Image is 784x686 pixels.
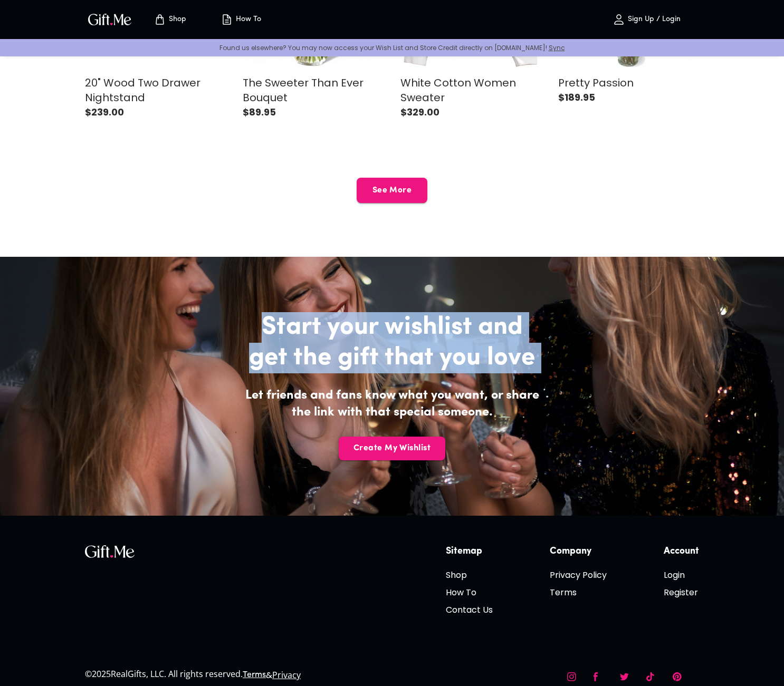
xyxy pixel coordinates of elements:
button: How To [212,3,270,36]
img: GiftMe Logo [86,12,133,27]
img: how-to.svg [221,13,233,26]
h6: Login [664,568,699,582]
h6: Account [664,545,699,558]
p: $89.95 [243,105,384,119]
a: Privacy [272,669,301,681]
h6: How To [446,586,493,599]
button: GiftMe Logo [85,13,135,26]
a: Terms [243,671,266,679]
h6: Register [664,586,699,599]
h5: 20" Wood Two Drawer Nightstand [85,75,226,105]
p: Sign Up / Login [625,15,681,24]
p: $189.95 [558,90,634,104]
button: Sign Up / Login [594,3,699,36]
a: Sync [549,43,565,52]
h6: Company [550,545,607,558]
h6: Terms [550,586,607,599]
img: GiftMe Logo [85,545,135,558]
p: Found us elsewhere? You may now access your Wish List and Store Credit directly on [DOMAIN_NAME]! [8,43,776,52]
h2: Start your wishlist and get the gift that you love [241,312,544,373]
h6: Shop [446,568,493,582]
p: How To [233,15,261,24]
h5: White Cotton Women Sweater [400,75,541,105]
p: © 2025 RealGifts, LLC. All rights reserved. [85,667,243,681]
h4: Let friends and fans know what you want, or share the link with that special someone. [241,387,544,421]
button: Create My Wishlist [339,437,445,460]
button: See More [357,178,427,203]
h6: Sitemap [446,545,493,558]
h5: The Sweeter Than Ever Bouquet [243,75,384,105]
p: $239.00 [85,105,226,119]
span: Create My Wishlist [339,442,445,454]
button: Store page [141,3,199,36]
p: $329.00 [400,105,541,119]
h6: Privacy Policy [550,568,607,582]
p: Shop [166,15,186,24]
span: See More [357,185,427,196]
h5: Pretty Passion [558,75,634,90]
h6: Contact Us [446,603,493,616]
